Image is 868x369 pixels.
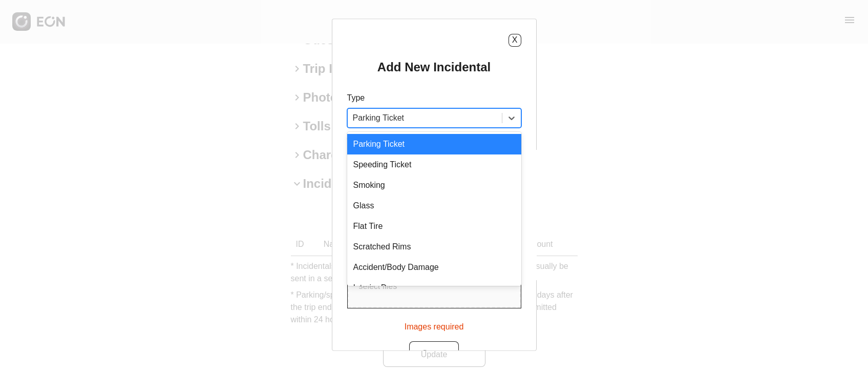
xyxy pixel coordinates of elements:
[347,278,521,298] div: Interior Damage
[347,216,521,237] div: Flat Tire
[347,175,521,196] div: Smoking
[347,134,521,154] div: Parking Ticket
[347,154,521,175] div: Speeding Ticket
[377,59,491,75] h2: Add New Incidental
[347,237,521,257] div: Scratched Rims
[347,196,521,216] div: Glass
[347,92,521,104] p: Type
[409,341,458,366] button: Create
[347,257,521,278] div: Accident/Body Damage
[405,317,464,333] div: Images required
[509,34,521,47] button: X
